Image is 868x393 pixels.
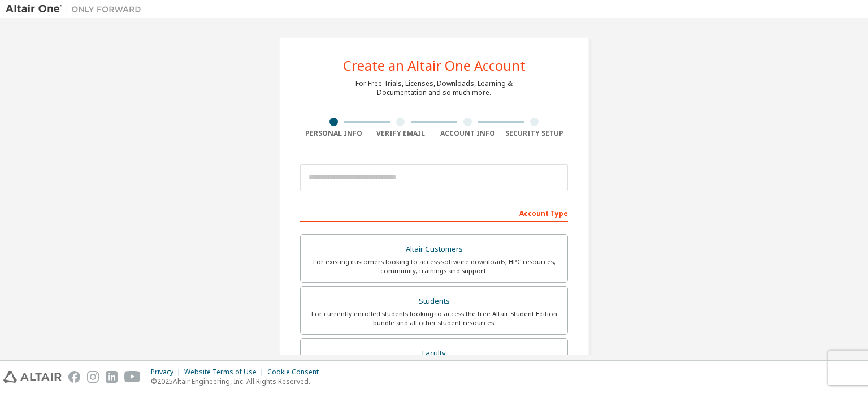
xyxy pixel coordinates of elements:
[124,371,141,383] img: youtube.svg
[307,257,561,275] div: For existing customers looking to access software downloads, HPC resources, community, trainings ...
[307,346,561,361] div: Faculty
[68,371,80,383] img: facebook.svg
[307,293,561,309] div: Students
[151,368,184,377] div: Privacy
[184,368,267,377] div: Website Terms of Use
[300,129,367,138] div: Personal Info
[267,368,325,377] div: Cookie Consent
[501,129,568,138] div: Security Setup
[151,377,325,386] p: © 2025 Altair Engineering, Inc. All Rights Reserved.
[6,3,147,15] img: Altair One
[367,129,435,138] div: Verify Email
[434,129,501,138] div: Account Info
[343,59,526,72] div: Create an Altair One Account
[355,79,513,97] div: For Free Trials, Licenses, Downloads, Learning & Documentation and so much more.
[87,371,99,383] img: instagram.svg
[106,371,118,383] img: linkedin.svg
[307,309,561,327] div: For currently enrolled students looking to access the free Altair Student Edition bundle and all ...
[307,241,561,257] div: Altair Customers
[3,371,62,383] img: altair_logo.svg
[300,204,568,222] div: Account Type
